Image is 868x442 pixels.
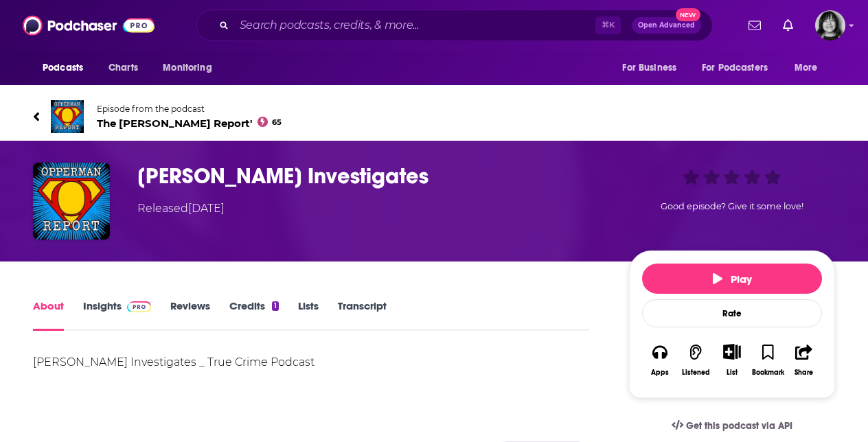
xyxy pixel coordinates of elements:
div: 1 [272,301,279,311]
button: Show More Button [718,344,746,359]
img: Podchaser Pro [127,301,151,312]
button: open menu [613,55,694,81]
button: Listened [678,335,713,385]
a: Reviews [170,299,210,331]
img: Podchaser - Follow, Share and Rate Podcasts [23,12,155,38]
span: New [676,8,700,21]
input: Search podcasts, credits, & more... [234,14,595,36]
span: Play [713,272,752,286]
div: Rate [642,299,822,327]
button: open menu [785,55,835,81]
div: Show More ButtonList [714,335,750,385]
span: More [795,58,818,78]
button: Play [642,264,822,294]
span: For Podcasters [702,58,768,78]
span: Get this podcast via API [686,420,792,432]
button: open menu [153,55,229,81]
button: Open AdvancedNew [632,17,701,34]
div: List [727,368,738,377]
span: Charts [108,58,138,78]
span: ⌘ K [595,16,621,34]
div: Apps [651,369,669,377]
button: Apps [642,335,678,385]
button: Share [786,335,822,385]
span: For Business [622,58,676,78]
div: [PERSON_NAME] Investigates _ True Crime Podcast [33,353,589,372]
div: Bookmark [752,369,784,377]
a: Lists [298,299,319,331]
a: The Opperman Report'Episode from the podcastThe [PERSON_NAME] Report'65 [33,100,835,133]
img: User Profile [815,10,845,40]
span: Good episode? Give it some love! [661,201,803,211]
a: Credits1 [229,299,279,331]
span: 65 [272,119,282,126]
span: Monitoring [163,58,212,78]
span: Podcasts [43,58,83,78]
a: Show notifications dropdown [743,14,766,37]
button: open menu [693,55,788,81]
span: Open Advanced [638,22,695,29]
button: open menu [33,55,101,81]
a: About [33,299,64,331]
button: Show profile menu [815,10,845,40]
div: Released [DATE] [137,200,225,217]
a: Charts [100,55,146,81]
img: The Opperman Report' [51,100,84,133]
div: Share [795,369,813,377]
img: William Ramsey Investigates [33,163,110,240]
div: Search podcasts, credits, & more... [196,10,713,41]
a: Show notifications dropdown [777,14,799,37]
h1: William Ramsey Investigates [137,163,607,189]
span: Logged in as parkdalepublicity1 [815,10,845,40]
button: Bookmark [750,335,786,385]
span: Episode from the podcast [97,104,282,114]
div: Listened [682,369,710,377]
a: Transcript [338,299,387,331]
span: The [PERSON_NAME] Report' [97,117,282,130]
a: InsightsPodchaser Pro [83,299,151,331]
